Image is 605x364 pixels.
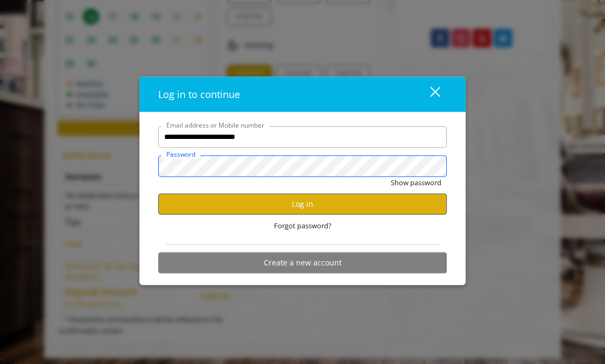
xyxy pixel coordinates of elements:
span: Forgot password? [274,220,332,231]
button: close dialog [410,83,447,105]
button: Create a new account [158,252,447,273]
button: Show password [391,177,441,188]
button: Log in [158,193,447,214]
label: Password [161,149,201,159]
input: Password [158,155,447,177]
input: Email address or Mobile number [158,126,447,148]
div: close dialog [418,86,439,102]
label: Email address or Mobile number [161,120,270,130]
span: Log in to continue [158,87,240,100]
